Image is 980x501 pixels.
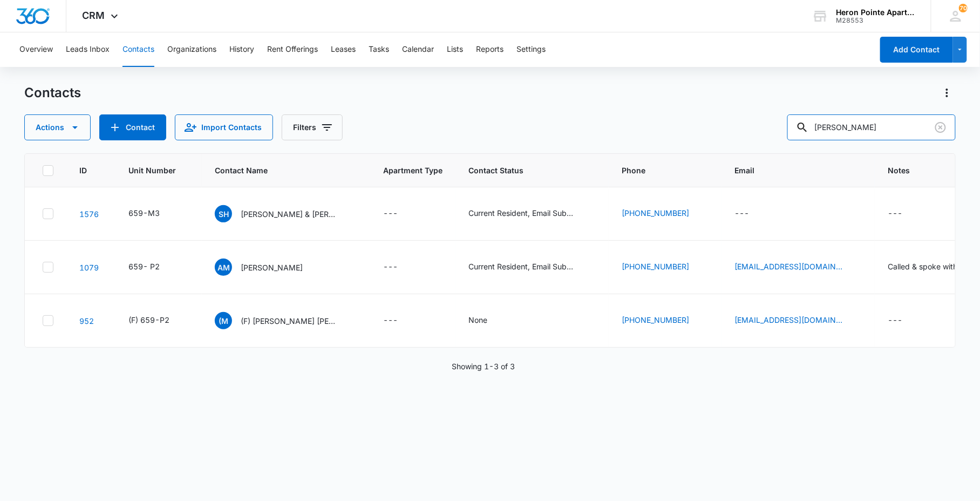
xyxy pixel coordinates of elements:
p: [PERSON_NAME] & [PERSON_NAME] [241,208,338,220]
button: Clear [932,119,949,136]
span: SH [215,205,232,222]
div: account id [836,17,915,24]
div: Phone - (650) 575-0802 - Select to Edit Field [622,261,709,274]
div: Current Resident, Email Subscriber [468,261,576,272]
div: Unit Number - 659- P2 - Select to Edit Field [128,261,179,274]
div: None [468,314,487,326]
div: Email - marissagabriel@yahoo.com - Select to Edit Field [734,314,862,327]
span: Phone [622,165,693,176]
span: Contact Name [215,165,342,176]
span: AM [215,259,232,276]
span: ID [79,165,87,176]
a: Navigate to contact details page for Samantha Hennessy & Dacota Warner [79,209,99,219]
a: Navigate to contact details page for Alexandra Molaei [79,263,99,272]
div: Apartment Type - - Select to Edit Field [383,207,417,220]
div: Contact Name - Samantha Hennessy & Dacota Warner - Select to Edit Field [215,205,357,222]
div: Unit Number - (F) 659-P2 - Select to Edit Field [128,314,189,327]
h1: Contacts [24,85,81,101]
a: Navigate to contact details page for (F) Marissa Maria [79,316,94,326]
div: notifications count [959,4,968,12]
div: Email - - Select to Edit Field [734,207,768,220]
span: Email [734,165,846,176]
button: Leases [331,32,356,67]
div: --- [888,207,902,220]
div: Phone - (209) 470-9597 - Select to Edit Field [622,314,709,327]
div: Unit Number - 659-M3 - Select to Edit Field [128,207,179,220]
p: Showing 1-3 of 3 [452,361,515,372]
div: Contact Status - Current Resident, Email Subscriber - Select to Edit Field [468,207,596,220]
button: Contacts [122,32,154,67]
button: Reports [476,32,503,67]
div: Notes - - Select to Edit Field [888,207,922,220]
button: Add Contact [880,37,953,63]
button: Import Contacts [175,114,273,140]
span: Apartment Type [383,165,443,176]
button: Calendar [402,32,434,67]
a: [PHONE_NUMBER] [622,314,689,326]
button: Add Contact [99,114,166,140]
button: Settings [516,32,546,67]
div: account name [836,8,915,17]
button: Actions [24,114,91,140]
button: History [229,32,254,67]
button: Tasks [369,32,389,67]
div: Contact Status - None - Select to Edit Field [468,314,507,327]
div: Contact Status - Current Resident, Email Subscriber - Select to Edit Field [468,261,596,274]
div: (F) 659-P2 [128,314,169,326]
div: --- [734,207,749,220]
button: Leads Inbox [66,32,110,67]
span: Contact Status [468,165,580,176]
p: (F) [PERSON_NAME] [PERSON_NAME] [241,315,338,327]
div: Contact Name - (F) Marissa Maria - Select to Edit Field [215,312,357,329]
a: [PHONE_NUMBER] [622,261,689,272]
a: [EMAIL_ADDRESS][DOMAIN_NAME] [734,314,842,326]
span: Unit Number [128,165,189,176]
span: (M [215,312,232,329]
div: Apartment Type - - Select to Edit Field [383,261,417,274]
div: Phone - (970) 342-9413 - Select to Edit Field [622,207,709,220]
div: Contact Name - Alexandra Molaei - Select to Edit Field [215,259,322,276]
a: [PHONE_NUMBER] [622,207,689,219]
button: Rent Offerings [267,32,318,67]
div: --- [383,207,398,220]
div: Apartment Type - - Select to Edit Field [383,314,417,327]
span: CRM [83,10,105,21]
button: Filters [282,114,343,140]
div: Current Resident, Email Subscriber [468,207,576,219]
button: Organizations [167,32,216,67]
button: Actions [938,84,956,101]
div: 659- P2 [128,261,160,272]
button: Lists [447,32,463,67]
div: --- [383,314,398,327]
div: 659-M3 [128,207,160,219]
input: Search Contacts [787,114,956,140]
button: Overview [19,32,53,67]
div: --- [383,261,398,274]
div: Notes - - Select to Edit Field [888,314,922,327]
span: 70 [959,4,968,12]
a: [EMAIL_ADDRESS][DOMAIN_NAME] [734,261,842,272]
div: Email - almolaei66@gmail.com - Select to Edit Field [734,261,862,274]
div: --- [888,314,902,327]
p: [PERSON_NAME] [241,262,303,273]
